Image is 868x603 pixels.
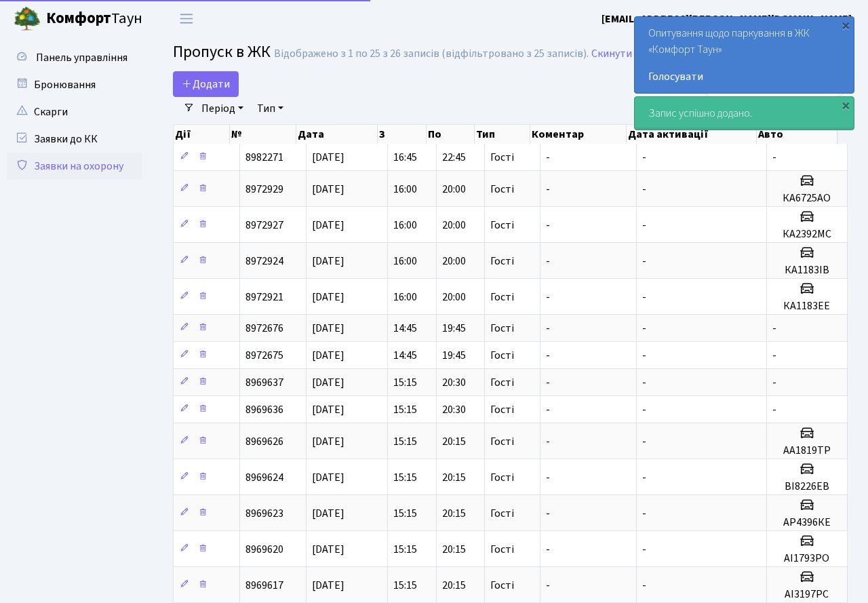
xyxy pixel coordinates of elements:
a: Тип [252,97,289,120]
span: 16:00 [393,254,417,269]
span: 8972929 [245,182,283,197]
span: - [546,434,550,449]
span: - [546,218,550,233]
span: 20:00 [442,254,466,269]
span: 8972927 [245,218,283,233]
span: 8972924 [245,254,283,269]
th: Дії [174,125,230,144]
h5: КА6725АО [772,192,842,205]
span: [DATE] [312,218,344,233]
a: Додати [173,71,239,97]
a: Панель управління [7,44,142,71]
span: - [546,375,550,390]
span: Гості [490,580,514,591]
span: - [546,254,550,269]
th: Дата активації [627,125,757,144]
span: - [546,321,550,336]
span: 15:15 [393,402,417,417]
div: Запис успішно додано. [635,97,854,130]
span: Гості [490,436,514,447]
span: - [642,470,646,485]
span: - [772,150,776,165]
div: Відображено з 1 по 25 з 26 записів (відфільтровано з 25 записів). [274,47,589,60]
h5: АР4396КЕ [772,516,842,529]
b: [EMAIL_ADDRESS][PERSON_NAME][DOMAIN_NAME] [601,12,852,26]
div: × [839,98,852,112]
span: [DATE] [312,290,344,305]
a: Бронювання [7,71,142,98]
span: 8969624 [245,470,283,485]
span: [DATE] [312,182,344,197]
span: - [642,402,646,417]
span: - [772,321,776,336]
span: Гості [490,544,514,555]
span: Гості [490,256,514,267]
span: 8969617 [245,578,283,593]
span: [DATE] [312,402,344,417]
span: Пропуск в ЖК [173,40,271,64]
span: 20:00 [442,182,466,197]
span: - [546,470,550,485]
span: - [642,150,646,165]
span: 20:00 [442,218,466,233]
span: 19:45 [442,321,466,336]
span: 16:00 [393,290,417,305]
span: - [642,348,646,363]
button: Переключити навігацію [170,7,203,30]
span: 20:30 [442,375,466,390]
span: [DATE] [312,150,344,165]
span: - [546,578,550,593]
h5: КА2392МС [772,228,842,241]
h5: АІ3197РС [772,588,842,601]
span: 20:00 [442,290,466,305]
span: [DATE] [312,254,344,269]
span: 20:15 [442,434,466,449]
span: 20:15 [442,470,466,485]
span: - [642,182,646,197]
h5: КА1183ЕЕ [772,300,842,313]
span: [DATE] [312,348,344,363]
th: № [230,125,296,144]
span: - [642,542,646,557]
a: Голосувати [648,69,840,85]
span: Таун [46,7,142,31]
th: По [427,125,475,144]
span: Гості [490,377,514,388]
span: - [546,348,550,363]
span: - [546,290,550,305]
span: [DATE] [312,470,344,485]
span: Панель управління [36,50,127,65]
a: Заявки до КК [7,125,142,153]
span: 14:45 [393,348,417,363]
span: Гості [490,323,514,334]
span: Гості [490,404,514,415]
span: 16:00 [393,218,417,233]
span: - [642,321,646,336]
th: З [378,125,427,144]
th: Дата [296,125,378,144]
span: - [772,348,776,363]
span: - [546,402,550,417]
span: 15:15 [393,506,417,521]
span: Гості [490,472,514,483]
h5: КА1183ІВ [772,264,842,277]
span: - [546,542,550,557]
span: Гості [490,292,514,303]
span: 16:45 [393,150,417,165]
span: 20:15 [442,506,466,521]
span: - [772,402,776,417]
span: 8969623 [245,506,283,521]
span: Гості [490,508,514,519]
span: Гості [490,184,514,195]
span: 16:00 [393,182,417,197]
span: 14:45 [393,321,417,336]
h5: АА1819ТР [772,444,842,457]
span: 8969620 [245,542,283,557]
th: Тип [475,125,530,144]
span: 20:30 [442,402,466,417]
h5: ВІ8226ЕВ [772,480,842,493]
span: - [546,506,550,521]
h5: АІ1793РО [772,552,842,565]
span: [DATE] [312,578,344,593]
div: Опитування щодо паркування в ЖК «Комфорт Таун» [635,17,854,93]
